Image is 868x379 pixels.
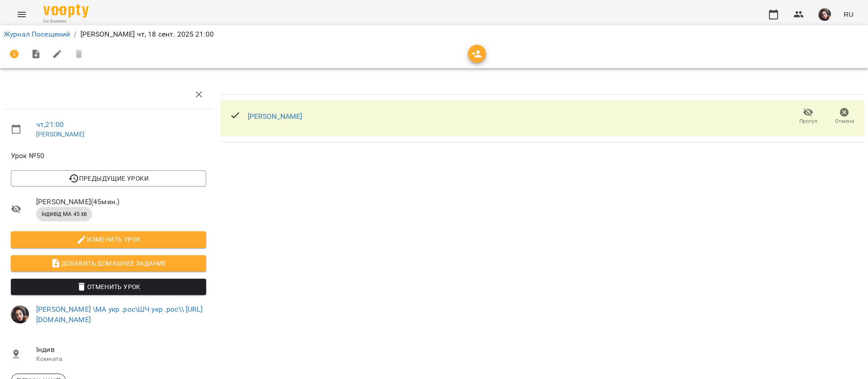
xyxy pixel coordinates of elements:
span: Прогул [799,117,817,125]
a: чт , 21:00 [36,120,64,129]
a: Журнал Посещений [4,30,70,38]
button: Отмена [826,104,863,129]
span: For Business [43,19,89,24]
span: Отменить Урок [18,281,199,292]
span: RU [844,9,854,19]
span: Изменить урок [18,234,199,245]
span: Отмена [835,117,854,125]
button: Изменить урок [11,231,206,248]
nav: breadcrumb [4,29,864,40]
span: Предыдущие уроки [18,173,199,184]
span: Індив [36,344,206,355]
span: Урок №50 [11,150,206,161]
button: Предыдущие уроки [11,170,206,187]
button: Добавить домашнее задание [11,255,206,271]
button: RU [840,6,857,23]
button: Прогул [790,104,826,129]
p: [PERSON_NAME] чт, 18 сент. 2025 21:00 [80,29,214,40]
img: 415cf204168fa55e927162f296ff3726.jpg [818,8,831,21]
button: Отменить Урок [11,279,206,295]
span: індивід МА 45 хв [36,210,92,218]
a: [PERSON_NAME] [36,131,85,138]
span: Добавить домашнее задание [18,258,199,269]
img: Voopty Logo [43,5,89,18]
p: Комната [36,355,206,364]
a: [PERSON_NAME] \МА укр .рос\ШЧ укр .рос\\ [URL][DOMAIN_NAME] [36,305,203,324]
span: [PERSON_NAME] ( 45 мин. ) [36,197,206,207]
img: 415cf204168fa55e927162f296ff3726.jpg [11,305,29,323]
a: [PERSON_NAME] [248,112,302,121]
li: / [74,29,76,40]
button: Menu [11,4,33,25]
